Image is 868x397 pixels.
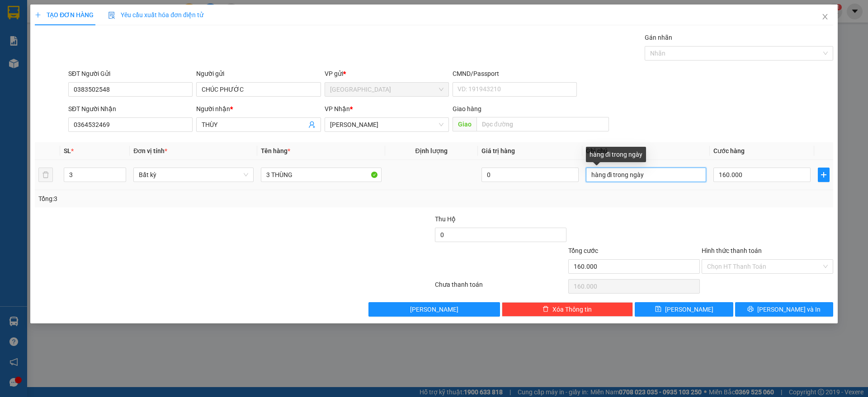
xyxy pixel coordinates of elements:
span: Yêu cầu xuất hóa đơn điện tử [108,11,203,19]
span: Cước hàng [713,147,745,154]
span: Đơn vị tính [133,147,167,154]
span: Tên hàng [261,147,290,154]
span: delete [542,306,549,313]
span: Tổng cước [568,247,598,254]
span: Phạm Ngũ Lão [330,118,443,131]
span: plus [35,12,41,18]
input: Ghi Chú [586,168,706,182]
span: Giao hàng [453,105,481,112]
span: printer [747,306,754,313]
div: hàng đi trong ngày [586,147,646,162]
div: SĐT Người Gửi [68,69,193,79]
button: [PERSON_NAME] [368,302,500,317]
span: user-add [308,121,316,128]
button: printer[PERSON_NAME] và In [735,302,833,317]
input: VD: Bàn, Ghế [261,168,381,182]
span: Giao [453,117,476,131]
span: close [821,13,829,20]
div: CMND/Passport [453,69,577,79]
button: Close [812,5,838,30]
span: Định lượng [415,147,448,154]
input: Dọc đường [476,117,609,131]
span: Xóa Thông tin [552,304,592,314]
div: Người gửi [196,69,321,79]
span: [PERSON_NAME] và In [757,304,821,314]
span: VP Nhận [325,105,350,112]
div: Tổng: 3 [38,194,335,204]
span: save [655,306,661,313]
input: 0 [481,168,579,182]
button: deleteXóa Thông tin [502,302,633,317]
button: plus [818,168,830,182]
span: TẠO ĐƠN HÀNG [35,11,94,19]
span: Giá trị hàng [481,147,515,154]
th: Ghi chú [582,142,710,160]
span: SL [64,147,71,154]
span: Nha Trang [330,83,443,96]
div: SĐT Người Nhận [68,104,193,114]
div: VP gửi [325,69,449,79]
span: [PERSON_NAME] [410,304,458,314]
label: Hình thức thanh toán [702,247,762,254]
span: Bất kỳ [139,168,248,182]
div: Người nhận [196,104,321,114]
label: Gán nhãn [645,34,672,41]
button: save[PERSON_NAME] [635,302,733,317]
span: Thu Hộ [435,215,456,223]
div: Chưa thanh toán [434,280,567,295]
span: [PERSON_NAME] [665,304,713,314]
span: plus [818,171,829,178]
button: delete [38,168,53,182]
img: icon [108,12,115,19]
